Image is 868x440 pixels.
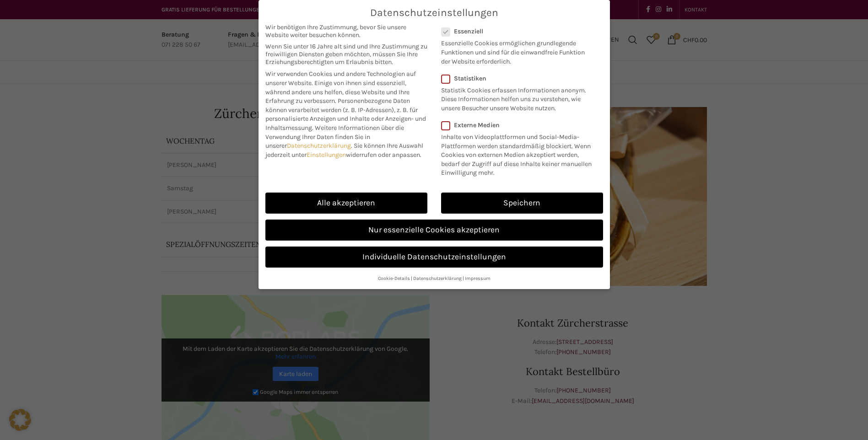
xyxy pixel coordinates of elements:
[441,193,603,214] a: Speichern
[441,121,597,129] label: Externe Medien
[265,43,427,66] span: Wenn Sie unter 16 Jahre alt sind und Ihre Zustimmung zu freiwilligen Diensten geben möchten, müss...
[265,220,603,241] a: Nur essenzielle Cookies akzeptieren
[265,23,427,39] span: Wir benötigen Ihre Zustimmung, bevor Sie unsere Website weiter besuchen können.
[265,142,423,159] span: Sie können Ihre Auswahl jederzeit unter widerrufen oder anpassen.
[441,35,591,66] p: Essenzielle Cookies ermöglichen grundlegende Funktionen und sind für die einwandfreie Funktion de...
[465,275,491,281] a: Impressum
[413,275,462,281] a: Datenschutzerklärung
[441,82,591,113] p: Statistik Cookies erfassen Informationen anonym. Diese Informationen helfen uns zu verstehen, wie...
[370,7,498,19] span: Datenschutzeinstellungen
[378,275,410,281] a: Cookie-Details
[441,75,591,82] label: Statistiken
[287,142,351,150] a: Datenschutzerklärung
[265,124,404,150] span: Weitere Informationen über die Verwendung Ihrer Daten finden Sie in unserer .
[265,247,603,268] a: Individuelle Datenschutzeinstellungen
[265,70,416,105] span: Wir verwenden Cookies und andere Technologien auf unserer Website. Einige von ihnen sind essenzie...
[265,193,427,214] a: Alle akzeptieren
[441,129,597,177] p: Inhalte von Videoplattformen und Social-Media-Plattformen werden standardmäßig blockiert. Wenn Co...
[307,151,346,159] a: Einstellungen
[441,27,591,35] label: Essenziell
[265,97,426,132] span: Personenbezogene Daten können verarbeitet werden (z. B. IP-Adressen), z. B. für personalisierte A...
